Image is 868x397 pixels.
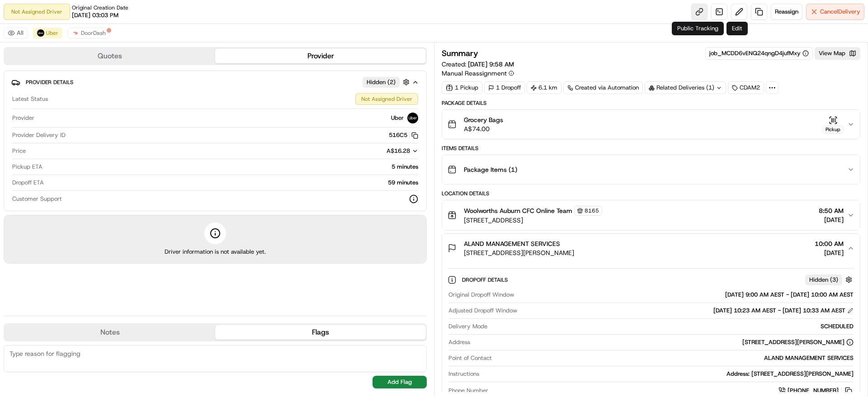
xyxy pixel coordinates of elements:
[713,307,854,315] div: [DATE] 10:23 AM AEST - [DATE] 10:33 AM AEST
[339,147,418,155] button: A$16.28
[18,131,69,140] span: Knowledge Base
[815,248,844,257] span: [DATE]
[72,29,79,37] img: doordash_logo_v2.png
[788,387,839,395] span: [PHONE_NUMBER]
[31,95,114,103] div: We're available if you need us!
[778,386,854,396] a: [PHONE_NUMBER]
[9,36,165,51] p: Welcome 👋
[448,354,492,362] span: Point of Contact
[64,153,109,160] a: Powered byPylon
[391,114,404,122] span: Uber
[442,190,860,197] div: Location Details
[822,126,844,133] div: Pickup
[464,216,602,225] span: [STREET_ADDRESS]
[645,81,726,94] div: Related Deliveries (1)
[9,9,27,27] img: Nash
[442,69,514,78] button: Manual Reassignment
[12,131,66,139] span: Provider Delivery ID
[72,4,128,11] span: Original Creation Date
[442,155,860,184] button: Package Items (1)
[442,145,860,152] div: Items Details
[73,128,149,144] a: 💻API Documentation
[442,99,860,107] div: Package Details
[26,79,73,86] span: Provider Details
[527,81,561,94] div: 6.1 km
[407,113,418,123] img: uber-new-logo.jpeg
[165,248,266,256] span: Driver information is not available yet.
[367,78,396,86] span: Hidden ( 2 )
[24,58,149,68] input: Clear
[464,165,517,174] span: Package Items ( 1 )
[464,115,503,124] span: Grocery Bags
[448,291,514,299] span: Original Dropoff Window
[491,322,854,331] div: SCHEDULED
[11,75,419,90] button: Provider DetailsHidden (2)
[442,69,507,78] span: Manual Reassignment
[46,29,58,37] span: Uber
[448,370,479,378] span: Instructions
[819,206,844,215] span: 8:50 AM
[12,114,34,122] span: Provider
[215,49,426,63] button: Provider
[72,11,118,19] span: [DATE] 03:03 PM
[31,86,148,95] div: Start new chat
[12,147,26,155] span: Price
[442,234,860,263] button: ALAND MANAGEMENT SERVICES[STREET_ADDRESS][PERSON_NAME]10:00 AM[DATE]
[464,248,574,257] span: [STREET_ADDRESS][PERSON_NAME]
[585,207,599,214] span: 8165
[742,338,854,346] div: [STREET_ADDRESS][PERSON_NAME]
[448,322,487,331] span: Delivery Mode
[12,179,44,187] span: Dropoff ETA
[4,28,28,38] button: All
[563,81,643,94] a: Created via Automation
[442,81,482,94] div: 1 Pickup
[154,89,165,100] button: Start new chat
[709,49,809,57] button: job_MCDD6vENQ24qngD4jufMxy
[9,86,25,103] img: 1736555255976-a54dd68f-1ca7-489b-9aae-adbdc363a1c4
[5,128,73,144] a: 📗Knowledge Base
[5,325,215,340] button: Notes
[442,110,860,139] button: Grocery BagsA$74.00Pickup
[81,29,106,37] span: DoorDash
[464,239,560,248] span: ALAND MANAGEMENT SERVICES
[47,179,418,187] div: 59 minutes
[728,81,764,94] div: CDAM2
[518,291,854,299] div: [DATE] 9:00 AM AEST - [DATE] 10:00 AM AEST
[76,132,84,139] div: 💻
[820,8,860,16] span: Cancel Delivery
[815,239,844,248] span: 10:00 AM
[37,29,44,37] img: uber-new-logo.jpeg
[448,307,517,315] span: Adjusted Dropoff Window
[775,8,798,16] span: Reassign
[9,132,16,139] div: 📗
[5,49,215,63] button: Quotes
[815,47,860,60] button: View Map
[822,116,844,133] button: Pickup
[12,95,48,103] span: Latest Status
[363,76,412,88] button: Hidden (2)
[85,131,145,140] span: API Documentation
[462,276,509,284] span: Dropoff Details
[483,370,854,378] div: Address: [STREET_ADDRESS][PERSON_NAME]
[90,153,109,160] span: Pylon
[672,22,724,35] div: Public Tracking
[442,200,860,230] button: Woolworths Auburn CFC Online Team8165[STREET_ADDRESS]8:50 AM[DATE]
[442,60,514,69] span: Created:
[495,354,854,362] div: ALAND MANAGEMENT SERVICES
[68,28,110,38] button: DoorDash
[468,60,514,68] span: [DATE] 9:58 AM
[806,4,864,20] button: CancelDelivery
[809,276,838,284] span: Hidden ( 3 )
[373,376,427,388] button: Add Flag
[442,49,478,57] h3: Summary
[12,195,62,203] span: Customer Support
[771,4,802,20] button: Reassign
[448,338,470,346] span: Address
[12,163,42,171] span: Pickup ETA
[819,215,844,224] span: [DATE]
[448,387,488,395] span: Phone Number
[387,147,410,155] span: A$16.28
